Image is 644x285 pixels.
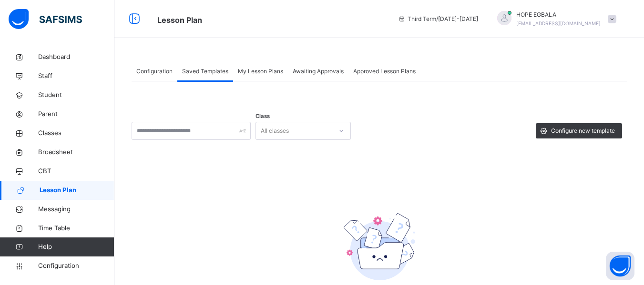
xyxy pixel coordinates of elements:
[398,15,478,23] span: session/term information
[606,252,634,280] button: Open asap
[38,261,114,271] span: Configuration
[344,213,415,280] img: emptyFolder.c0dd6c77127a4b698b748a2c71dfa8de.svg
[38,242,114,252] span: Help
[136,67,173,76] span: Configuration
[488,10,621,28] div: HOPEEGBALA
[157,15,202,25] span: Lesson Plan
[353,67,416,76] span: Approved Lesson Plans
[182,67,228,76] span: Saved Templates
[551,127,615,135] span: Configure new template
[516,20,601,26] span: [EMAIL_ADDRESS][DOMAIN_NAME]
[38,128,114,138] span: Classes
[38,224,114,233] span: Time Table
[261,122,289,140] div: All classes
[40,186,114,195] span: Lesson Plan
[38,71,114,81] span: Staff
[238,67,283,76] span: My Lesson Plans
[293,67,344,76] span: Awaiting Approvals
[38,52,114,62] span: Dashboard
[38,109,114,119] span: Parent
[38,147,114,157] span: Broadsheet
[38,167,114,176] span: CBT
[38,205,114,214] span: Messaging
[256,112,270,120] span: Class
[516,10,601,19] span: HOPE EGBALA
[38,90,114,100] span: Student
[9,9,82,29] img: safsims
